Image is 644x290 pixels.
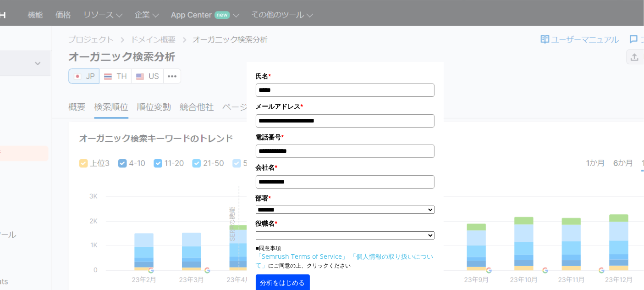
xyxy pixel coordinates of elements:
label: 電話番号 [256,132,435,142]
a: 「Semrush Terms of Service」 [256,252,349,261]
p: ■同意事項 にご同意の上、クリックください [256,244,435,270]
label: 役職名 [256,218,435,229]
label: 会社名 [256,162,435,173]
label: 氏名 [256,71,435,81]
label: 部署 [256,193,435,203]
label: メールアドレス [256,101,435,112]
a: 「個人情報の取り扱いについて」 [256,252,434,269]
